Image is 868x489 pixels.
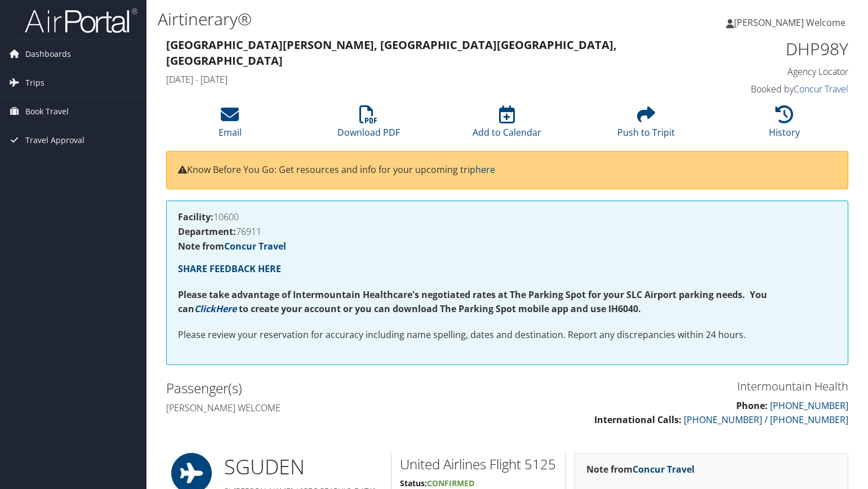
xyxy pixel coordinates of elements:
a: Concur Travel [794,83,848,95]
span: Book Travel [25,97,69,126]
strong: Phone: [736,399,768,412]
a: [PHONE_NUMBER] [770,399,848,412]
p: Know Before You Go: Get resources and info for your upcoming trip [178,163,836,177]
span: [PERSON_NAME] Welcome [734,16,845,29]
a: [PHONE_NUMBER] / [PHONE_NUMBER] [684,414,848,426]
a: Download PDF [337,112,400,139]
h2: Passenger(s) [166,379,499,398]
span: Dashboards [25,40,71,68]
a: [PERSON_NAME] Welcome [726,6,857,39]
h4: [DATE] - [DATE] [166,73,674,86]
a: Email [219,112,242,139]
h4: Booked by [691,83,848,95]
h4: 76911 [178,227,836,236]
p: Please review your reservation for accuracy including name spelling, dates and destination. Repor... [178,328,836,343]
strong: International Calls: [594,414,682,426]
h3: Intermountain Health [516,379,849,394]
h2: United Airlines Flight 5125 [400,455,557,474]
a: Push to Tripit [617,112,675,139]
strong: Facility: [178,211,213,223]
h1: DHP98Y [691,37,848,61]
a: Add to Calendar [473,112,541,139]
strong: to create your account or you can download The Parking Spot mobile app and use IH6040. [239,303,641,315]
a: Click [194,303,216,315]
strong: Note from [178,240,286,252]
strong: Note from [586,463,695,475]
strong: Department: [178,225,236,238]
h1: Airtinerary® [158,7,624,31]
a: here [475,163,495,176]
h4: Agency Locator [691,65,848,78]
a: Here [216,303,237,315]
img: airportal-logo.png [25,7,137,34]
a: SHARE FEEDBACK HERE [178,263,281,275]
h1: SGU DEN [224,453,382,481]
span: Travel Approval [25,126,84,154]
h4: [PERSON_NAME] Welcome [166,402,499,414]
strong: Status: [400,478,427,488]
a: History [769,112,800,139]
span: Confirmed [427,478,474,488]
a: Concur Travel [224,240,286,252]
strong: [GEOGRAPHIC_DATA][PERSON_NAME], [GEOGRAPHIC_DATA] [GEOGRAPHIC_DATA], [GEOGRAPHIC_DATA] [166,37,617,68]
span: Trips [25,69,44,97]
h4: 10600 [178,212,836,221]
strong: Please take advantage of Intermountain Healthcare's negotiated rates at The Parking Spot for your... [178,288,767,315]
a: Concur Travel [633,463,695,475]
